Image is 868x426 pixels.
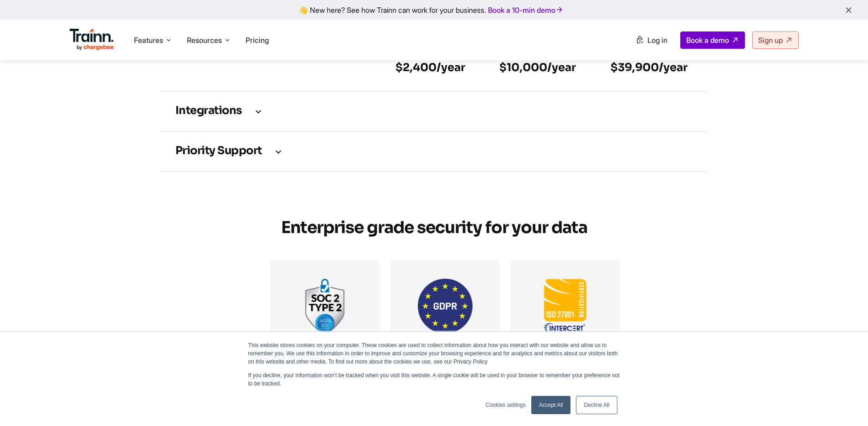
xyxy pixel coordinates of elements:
h6: $2,400/year [395,60,470,75]
a: Accept All [531,396,571,414]
h2: Enterprise grade security for your data [270,213,598,243]
a: Pricing [246,36,269,45]
a: Book a 10-min demo [486,4,565,16]
span: Book a demo [686,36,729,45]
a: Decline All [576,396,617,414]
span: Log in [647,36,668,45]
a: Sign up [752,31,799,49]
a: Cookies settings [486,401,526,409]
h3: Integrations [175,106,693,116]
a: Book a demo [680,31,745,49]
img: soc2 [298,279,352,333]
h6: $10,000/year [499,60,581,75]
p: This website stores cookies on your computer. These cookies are used to collect information about... [248,341,620,366]
a: Log in [630,32,673,48]
span: Sign up [758,36,783,45]
p: If you decline, your information won’t be tracked when you visit this website. A single cookie wi... [248,371,620,388]
span: Features [134,35,163,45]
h6: $39,900/year [611,60,693,75]
h3: Priority support [175,146,693,156]
span: Resources [187,35,222,45]
img: GDPR.png [418,279,473,333]
img: ISO [538,279,593,333]
img: Trainn Logo [70,29,114,51]
div: 👋 New here? See how Trainn can work for your business. [5,5,863,14]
